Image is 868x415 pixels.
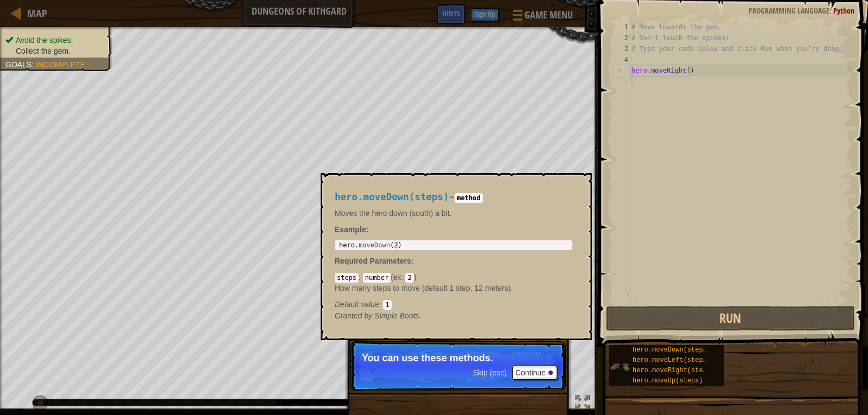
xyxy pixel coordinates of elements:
span: hero.moveDown(steps) [335,191,449,202]
span: Required Parameters [335,257,411,265]
span: Example [335,225,366,234]
strong: : [335,225,368,234]
em: Simple Boots. [335,311,422,320]
span: : [359,273,363,282]
h4: - [335,192,572,202]
code: 2 [405,273,413,283]
code: number [363,273,391,283]
span: Granted by [335,311,374,320]
span: Default value [335,300,379,309]
code: method [455,193,482,203]
code: 1 [383,300,391,310]
p: Moves the hero down (south) a bit. [335,208,572,219]
span: : [411,257,414,265]
div: ( ) [335,272,572,310]
span: : [401,273,406,282]
code: steps [335,273,359,283]
p: How many steps to move (default 1 step, 12 meters). [335,283,572,293]
span: : [379,300,384,309]
span: ex [393,273,401,282]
